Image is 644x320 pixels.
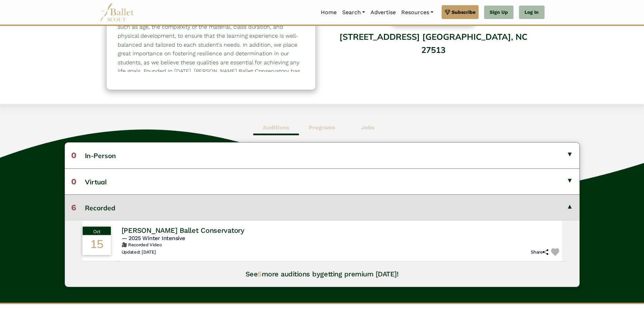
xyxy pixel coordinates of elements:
[309,124,335,131] b: Programs
[519,6,544,19] a: Log In
[484,6,513,19] a: Sign Up
[65,143,579,168] button: 0In-Person
[452,8,475,16] span: Subscribe
[442,5,479,19] a: Subscribe
[71,150,76,160] span: 0
[71,203,76,212] span: 6
[121,249,156,255] h6: Updated: [DATE]
[531,249,548,255] h6: Share
[258,270,262,278] span: 5
[65,168,579,194] button: 0Virtual
[318,5,339,20] a: Home
[65,194,579,220] button: 6Recorded
[246,269,399,278] h4: See more auditions by
[121,242,561,248] h6: 🎥 Recorded Video
[398,5,436,20] a: Resources
[263,124,289,131] b: Auditions
[121,235,185,241] span: — 2025 Winter Intensive
[83,235,111,255] div: 15
[445,8,450,16] img: gem.svg
[329,27,538,82] div: [STREET_ADDRESS] [GEOGRAPHIC_DATA], NC 27513
[361,124,375,131] b: Jobs
[71,177,76,186] span: 0
[339,5,368,20] a: Search
[83,227,111,235] div: Oct
[368,5,398,20] a: Advertise
[320,270,398,278] a: getting premium [DATE]!
[121,226,244,235] h4: [PERSON_NAME] Ballet Conservatory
